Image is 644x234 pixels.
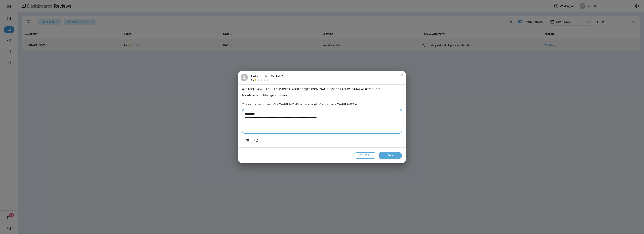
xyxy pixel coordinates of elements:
[299,103,357,106] span: and was originally posted on [DATE] 2:07 PM
[251,74,287,82] div: Dallin [PERSON_NAME]
[242,103,402,106] p: This review was changed on [DATE] 2:20 PM
[253,137,260,144] button: Select an emoji
[399,72,405,78] button: close
[242,91,402,100] span: My whole yard didn’t get completed.
[379,152,402,159] button: Post
[354,152,377,159] button: Cancel
[244,137,251,144] button: Add in a premade template
[242,88,254,91] span: [DATE]
[259,87,381,91] span: Weed Co. LLC - [STREET_ADDRESS][PERSON_NAME] , [GEOGRAPHIC_DATA] , AZ 85705-1959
